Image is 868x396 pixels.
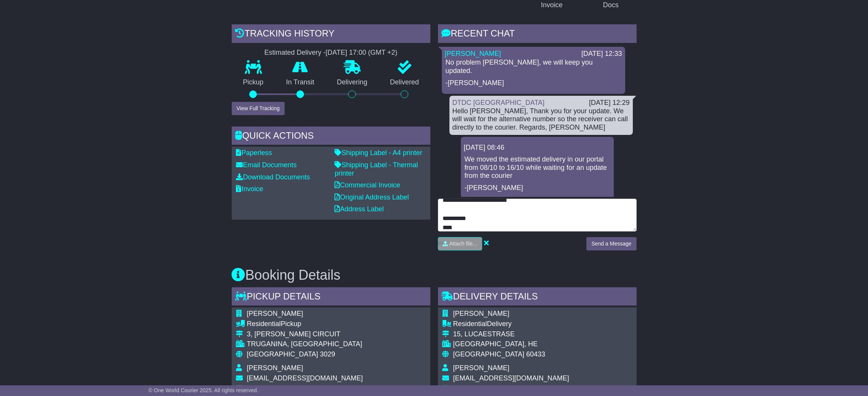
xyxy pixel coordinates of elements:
[232,268,637,283] h3: Booking Details
[247,374,363,382] span: [EMAIL_ADDRESS][DOMAIN_NAME]
[247,364,303,372] span: [PERSON_NAME]
[247,320,363,328] div: Pickup
[453,385,515,392] span: [PHONE_NUMBER]
[247,385,285,392] span: 0433376861
[452,107,630,132] div: Hello [PERSON_NAME], Thank you for your update. We will wait for the alternative number so the re...
[335,181,400,189] a: Commercial Invoice
[586,237,636,250] button: Send a Message
[453,364,510,372] span: [PERSON_NAME]
[453,310,510,317] span: [PERSON_NAME]
[236,161,297,169] a: Email Documents
[438,287,637,308] div: Delivery Details
[453,374,569,382] span: [EMAIL_ADDRESS][DOMAIN_NAME]
[453,350,524,358] span: [GEOGRAPHIC_DATA]
[247,350,318,358] span: [GEOGRAPHIC_DATA]
[232,127,430,147] div: Quick Actions
[326,78,379,87] p: Delivering
[526,350,545,358] span: 60433
[335,193,409,201] a: Original Address Label
[247,310,303,317] span: [PERSON_NAME]
[453,320,487,328] span: Residential
[236,149,272,157] a: Paperless
[438,24,637,45] div: RECENT CHAT
[379,78,430,87] p: Delivered
[148,387,258,393] span: © One World Courier 2025. All rights reserved.
[275,78,326,87] p: In Transit
[452,99,545,106] a: DTDC [GEOGRAPHIC_DATA]
[232,287,430,308] div: Pickup Details
[581,50,622,58] div: [DATE] 12:33
[453,320,569,328] div: Delivery
[320,350,335,358] span: 3029
[247,320,281,328] span: Residential
[445,50,501,57] a: [PERSON_NAME]
[335,205,384,213] a: Address Label
[247,330,363,339] div: 3, [PERSON_NAME] CIRCUIT
[326,49,398,57] div: [DATE] 17:00 (GMT +2)
[335,149,422,157] a: Shipping Label - A4 printer
[464,144,611,152] div: [DATE] 08:46
[236,185,263,193] a: Invoice
[232,49,430,57] div: Estimated Delivery -
[335,161,418,177] a: Shipping Label - Thermal printer
[232,24,430,45] div: Tracking history
[589,99,630,107] div: [DATE] 12:29
[446,79,621,87] p: -[PERSON_NAME]
[232,78,275,87] p: Pickup
[236,173,310,181] a: Download Documents
[446,59,621,75] p: No problem [PERSON_NAME], we will keep you updated.
[453,330,569,339] div: 15, LUCAESTRASE
[465,155,610,180] p: We moved the estimated delivery in our portal from 08/10 to 16/10 while waiting for an update fro...
[453,340,569,348] div: [GEOGRAPHIC_DATA], HE
[465,184,610,192] p: -[PERSON_NAME]
[232,102,285,115] button: View Full Tracking
[247,340,363,348] div: TRUGANINA, [GEOGRAPHIC_DATA]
